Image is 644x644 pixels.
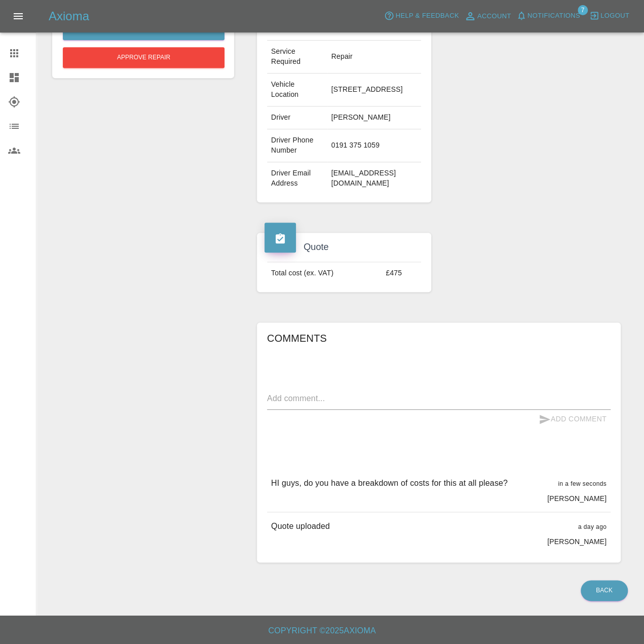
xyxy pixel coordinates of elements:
h6: Copyright © 2025 Axioma [8,624,636,638]
h4: Quote [264,240,424,254]
p: [PERSON_NAME] [547,536,607,547]
span: Account [477,11,511,22]
h5: Axioma [49,8,89,24]
span: in a few seconds [558,480,607,487]
td: [PERSON_NAME] [327,106,421,129]
td: Total cost (ex. VAT) [267,262,382,284]
td: Driver Email Address [267,162,327,195]
td: [STREET_ADDRESS] [327,74,421,106]
td: £475 [382,262,421,284]
button: Logout [587,8,632,24]
span: 7 [578,5,588,15]
td: Driver Phone Number [267,129,327,162]
td: Repair [327,41,421,74]
span: a day ago [578,523,607,530]
p: HI guys, do you have a breakdown of costs for this at all please? [271,477,508,489]
a: Back [581,580,628,601]
td: Service Required [267,41,327,74]
span: Notifications [527,10,580,22]
button: Approve Repair [63,47,224,68]
td: [EMAIL_ADDRESS][DOMAIN_NAME] [327,162,421,195]
button: Open drawer [6,4,30,28]
button: Help & Feedback [382,8,461,24]
span: Help & Feedback [395,10,459,22]
p: Quote uploaded [271,520,330,532]
a: Account [462,8,514,24]
span: Logout [600,10,629,22]
td: Vehicle Location [267,74,327,106]
h6: Comments [267,330,611,346]
td: 0191 375 1059 [327,129,421,162]
button: Notifications [514,8,583,24]
td: Driver [267,106,327,129]
p: [PERSON_NAME] [547,493,607,504]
